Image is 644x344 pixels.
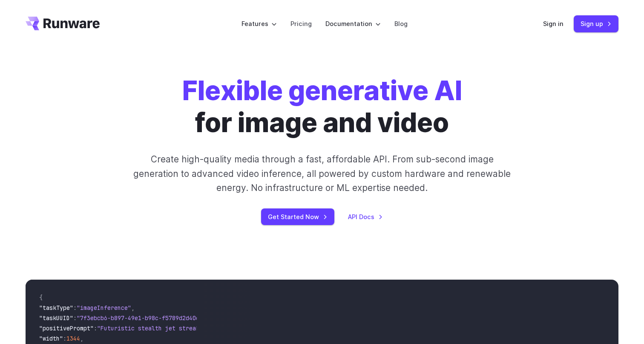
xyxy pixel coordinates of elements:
h1: for image and video [182,75,462,139]
span: "Futuristic stealth jet streaking through a neon-lit cityscape with glowing purple exhaust" [97,324,407,332]
span: , [131,304,135,312]
span: "7f3ebcb6-b897-49e1-b98c-f5789d2d40d7" [77,314,206,322]
span: : [73,314,77,322]
a: API Docs [348,212,383,222]
span: : [73,304,77,312]
span: "imageInference" [77,304,131,312]
span: "taskType" [39,304,73,312]
a: Pricing [290,19,312,29]
a: Go to / [26,17,100,30]
span: : [63,335,66,342]
span: , [80,335,83,342]
strong: Flexible generative AI [182,75,462,107]
a: Sign in [543,19,563,29]
span: : [94,324,97,332]
span: "taskUUID" [39,314,73,322]
p: Create high-quality media through a fast, affordable API. From sub-second image generation to adv... [132,152,512,195]
label: Features [241,19,277,29]
a: Blog [394,19,408,29]
a: Get Started Now [261,208,334,225]
span: { [39,294,43,301]
label: Documentation [325,19,381,29]
span: "width" [39,335,63,342]
span: 1344 [66,335,80,342]
a: Sign up [574,15,618,32]
span: "positivePrompt" [39,324,94,332]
